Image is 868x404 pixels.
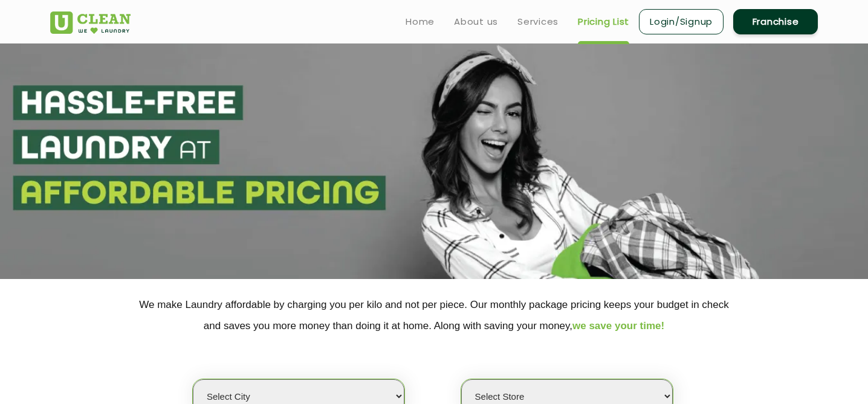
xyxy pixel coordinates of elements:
a: Franchise [733,9,818,34]
img: UClean Laundry and Dry Cleaning [50,11,131,34]
p: We make Laundry affordable by charging you per kilo and not per piece. Our monthly package pricin... [50,294,818,336]
a: Home [406,14,435,29]
a: Login/Signup [639,9,724,34]
a: Pricing List [578,14,629,29]
span: we save your time! [572,320,664,332]
a: Services [517,14,559,29]
a: About us [454,14,498,29]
